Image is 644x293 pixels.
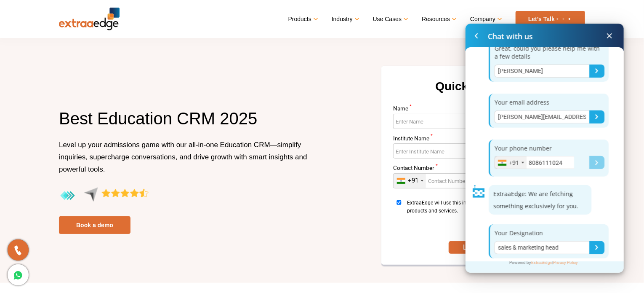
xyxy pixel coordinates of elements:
[59,141,307,173] span: Level up your admissions game with our all-in-one Education CRM—simplify inquiries, supercharge c...
[422,13,455,25] a: Resources
[393,165,474,173] label: Contact Number
[494,156,574,169] input: Name*
[495,44,604,61] p: Great, could you please help me with a few details
[393,143,474,159] input: Enter Institute Name
[373,13,407,25] a: Use Cases
[495,156,527,169] div: Telephone country code
[59,216,130,234] a: Book a demo
[59,108,316,139] h1: Best Education CRM 2025
[449,241,505,254] button: SUBMIT
[59,187,149,204] img: aggregate-rating-by-users
[407,199,555,231] span: ExtraaEdge will use this information to contact you about our products and services.
[489,185,591,215] div: ExtraaEdge: We are fetching something exclusively for you.
[589,241,604,254] button: Submit
[488,30,533,51] div: Chat with us
[494,65,589,78] input: Name*
[394,174,426,188] div: India (भारत): +91
[393,173,474,188] input: Enter Contact Number
[589,110,604,124] button: Submit
[494,241,589,254] input: Name*
[509,253,580,273] div: Powered by |
[495,229,604,237] p: Your Designation
[408,177,418,185] div: +91
[509,156,519,169] div: +91
[589,65,604,78] button: Submit
[531,260,552,265] a: ExtraaEdge
[495,144,604,153] p: Your phone number
[470,13,501,25] a: Company
[393,114,474,129] input: Enter Name
[553,260,578,265] a: Privacy Policy
[494,110,589,124] input: Name*
[495,98,604,107] p: Your email address
[332,13,358,25] a: Industry
[393,106,474,114] label: Name
[393,136,474,144] label: Institute Name
[391,76,559,106] h2: Quick Enquiry
[288,13,317,25] a: Products
[589,156,604,169] button: Submit
[393,200,405,205] input: ExtraaEdge will use this information to contact you about our products and services.
[516,11,585,27] a: Let’s Talk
